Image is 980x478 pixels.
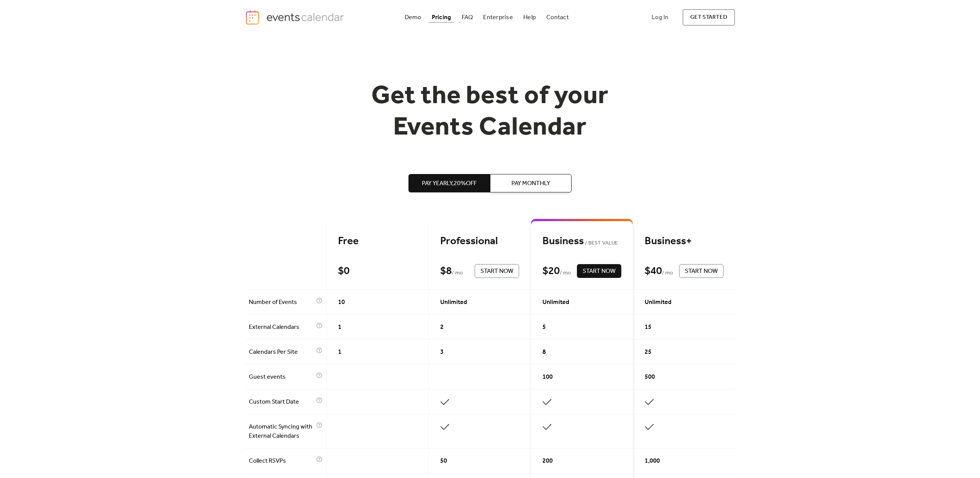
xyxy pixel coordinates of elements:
span: Pay Yearly, 20% off [422,179,477,188]
div: Business+ [645,235,724,248]
div: Demo [405,15,421,20]
span: 100 [542,373,553,382]
span: 15 [645,323,652,332]
span: Guest events [249,373,314,382]
span: Unlimited [440,298,467,307]
span: 200 [542,457,553,466]
button: Pay Monthly [490,174,572,192]
a: Enterprise [480,12,516,23]
span: BEST VALUE [584,239,618,248]
div: FAQ [462,15,473,20]
a: Pricing [429,12,454,23]
span: Start Now [583,267,616,276]
span: 8 [542,348,546,357]
span: Start Now [685,267,718,276]
span: Calendars Per Site [249,348,314,357]
div: Professional [440,235,519,248]
a: get started [683,9,735,26]
div: $ 0 [338,264,350,278]
button: Start Now [475,264,519,278]
a: Demo [402,12,425,23]
span: Custom Start Date [249,398,314,407]
span: / mo [452,269,463,278]
div: Business [542,235,621,248]
span: 25 [645,348,652,357]
span: 1 [338,348,341,357]
div: $ 40 [645,264,662,278]
h1: Get the best of your Events Calendar [343,81,637,143]
div: Free [338,235,417,248]
span: 50 [440,457,447,466]
div: Pricing [432,15,451,20]
div: $ 20 [542,264,560,278]
button: Start Now [577,264,621,278]
a: Help [520,12,539,23]
div: Enterprise [483,15,513,20]
button: Start Now [679,264,724,278]
span: Automatic Syncing with External Calendars [249,422,314,441]
span: / mo [662,269,673,278]
span: 3 [440,348,444,357]
div: $ 8 [440,264,452,278]
span: External Calendars [249,323,314,332]
div: Help [523,15,536,20]
span: 1,000 [645,457,660,466]
span: 500 [645,373,655,382]
span: Start Now [480,267,513,276]
span: 10 [338,298,345,307]
div: Contact [546,15,569,20]
span: 5 [542,323,546,332]
span: Unlimited [645,298,671,307]
button: Pay Yearly,20%off [408,174,490,192]
span: 2 [440,323,444,332]
a: home [245,10,346,25]
span: Unlimited [542,298,569,307]
span: Number of Events [249,298,314,307]
span: 1 [338,323,341,332]
a: FAQ [459,12,476,23]
span: / mo [560,269,571,278]
a: Log In [644,9,676,26]
span: Pay Monthly [511,179,550,188]
span: Collect RSVPs [249,457,314,466]
a: Contact [543,12,572,23]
